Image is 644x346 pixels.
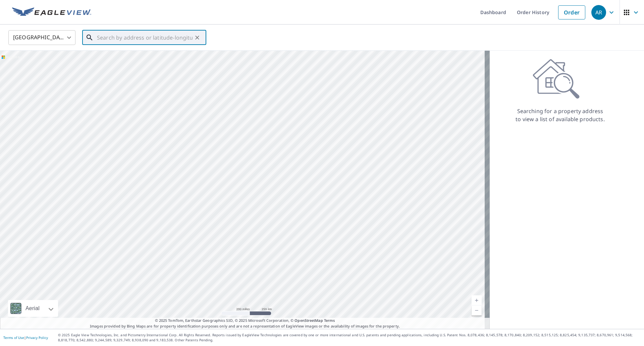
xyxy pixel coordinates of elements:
button: Clear [193,33,202,42]
p: | [3,336,48,340]
a: Current Level 5, Zoom In [472,295,482,305]
input: Search by address or latitude-longitude [97,28,193,47]
div: AR [591,5,606,20]
img: EV Logo [12,7,91,17]
a: Privacy Policy [26,335,48,340]
p: Searching for a property address to view a list of available products. [515,107,605,123]
div: [GEOGRAPHIC_DATA] [8,28,75,47]
a: Terms [324,318,335,323]
div: Aerial [23,300,42,317]
p: © 2025 Eagle View Technologies, Inc. and Pictometry International Corp. All Rights Reserved. Repo... [58,333,641,343]
a: Current Level 5, Zoom Out [472,305,482,315]
a: Order [558,5,585,19]
a: OpenStreetMap [294,318,323,323]
span: © 2025 TomTom, Earthstar Geographics SIO, © 2025 Microsoft Corporation, © [155,318,335,324]
div: Aerial [8,300,58,317]
a: Terms of Use [3,335,24,340]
